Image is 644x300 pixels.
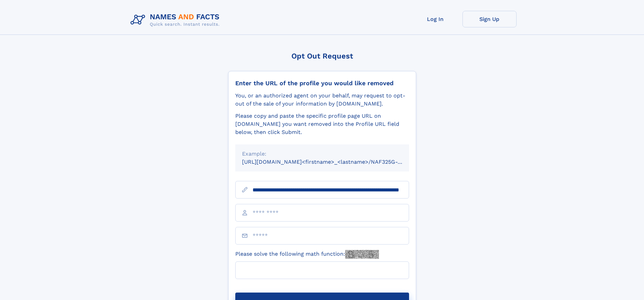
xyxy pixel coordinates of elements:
a: Log In [408,11,462,27]
div: Enter the URL of the profile you would like removed [235,79,409,87]
label: Please solve the following math function: [235,250,379,259]
div: Example: [242,150,402,158]
div: You, or an authorized agent on your behalf, may request to opt-out of the sale of your informatio... [235,92,409,108]
a: Sign Up [462,11,517,27]
img: Logo Names and Facts [128,11,225,29]
div: Please copy and paste the specific profile page URL on [DOMAIN_NAME] you want removed into the Pr... [235,112,409,136]
div: Opt Out Request [228,52,416,60]
small: [URL][DOMAIN_NAME]<firstname>_<lastname>/NAF325G-xxxxxxxx [242,159,422,165]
